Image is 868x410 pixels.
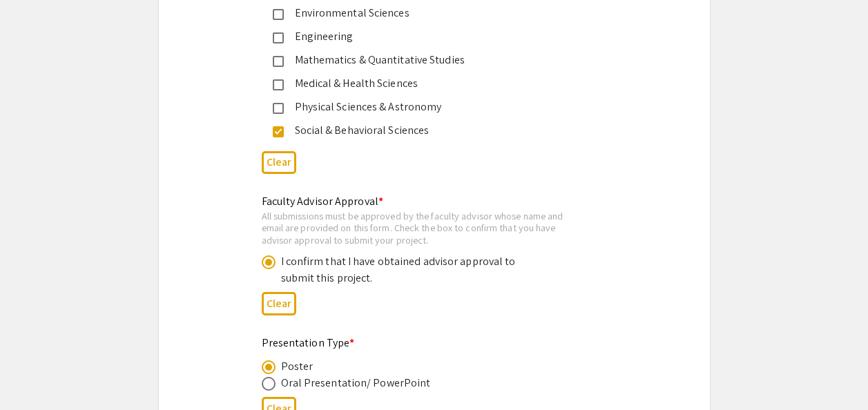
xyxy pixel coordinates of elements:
mat-label: Faculty Advisor Approval [262,194,384,208]
iframe: Chat [10,348,59,400]
div: Medical & Health Sciences [284,75,574,92]
div: Poster [281,358,314,375]
div: All submissions must be approved by the faculty advisor whose name and email are provided on this... [262,210,585,246]
mat-label: Presentation Type [262,335,355,350]
div: Social & Behavioral Sciences [284,122,574,139]
button: Clear [262,292,296,315]
div: Oral Presentation/ PowerPoint [281,375,431,391]
div: Physical Sciences & Astronomy [284,99,574,115]
div: Environmental Sciences [284,5,574,21]
div: I confirm that I have obtained advisor approval to submit this project. [281,253,523,286]
div: Engineering [284,28,574,45]
button: Clear [262,151,296,174]
div: Mathematics & Quantitative Studies [284,52,574,68]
